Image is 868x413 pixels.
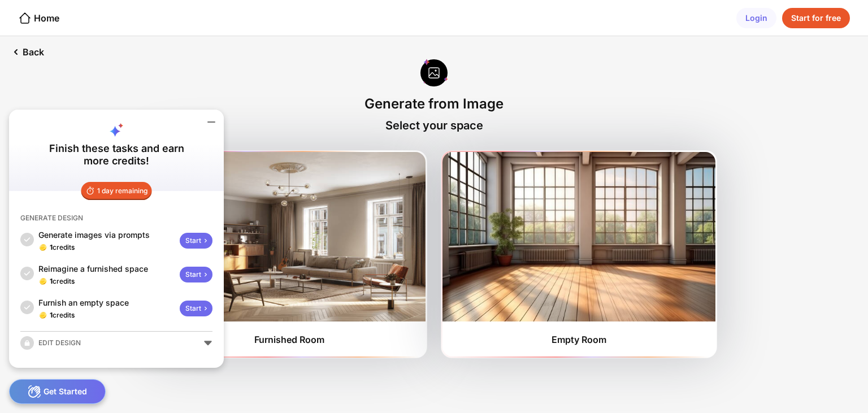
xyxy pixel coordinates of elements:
[50,243,53,251] span: 1
[20,214,83,223] div: GENERATE DESIGN
[9,379,106,404] div: Get Started
[254,334,324,345] div: Furnished Room
[50,311,75,320] div: credits
[50,243,75,252] div: credits
[41,142,192,167] div: Finish these tasks and earn more credits!
[38,229,175,241] div: Generate images via prompts
[180,301,212,316] div: Start
[50,311,53,319] span: 1
[180,233,212,249] div: Start
[50,277,75,286] div: credits
[38,297,175,308] div: Furnish an empty space
[552,334,606,345] div: Empty Room
[180,267,212,282] div: Start
[18,11,59,25] div: Home
[442,152,715,321] img: furnishedRoom2.jpg
[364,95,504,112] div: Generate from Image
[782,8,850,28] div: Start for free
[736,8,776,28] div: Login
[81,182,152,200] div: 1 day remaining
[385,119,483,132] div: Select your space
[50,277,53,285] span: 1
[153,152,426,321] img: furnishedRoom1.jpg
[38,263,175,275] div: Reimagine a furnished space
